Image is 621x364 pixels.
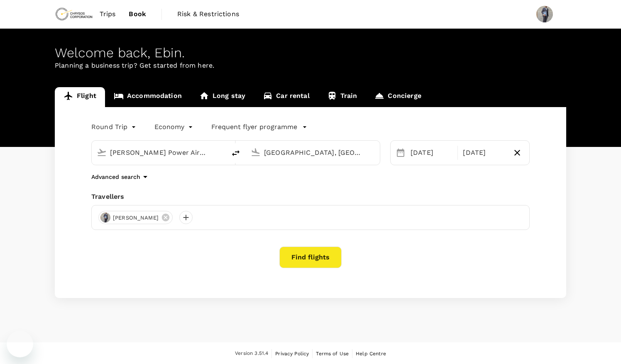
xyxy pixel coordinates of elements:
a: Flight [55,87,105,107]
div: [DATE] [460,144,508,161]
a: Train [318,87,366,107]
a: Long stay [191,87,254,107]
img: avatar-66f6e623593bc.jpeg [100,213,110,222]
img: Chrysos Corporation [55,5,93,23]
button: Open [220,151,222,153]
p: Frequent flyer programme [211,122,297,132]
a: Accommodation [105,87,191,107]
button: Advanced search [91,172,150,182]
img: Ebin Jose [536,6,553,22]
button: Frequent flyer programme [211,122,307,132]
a: Concierge [366,87,430,107]
span: Terms of Use [316,351,349,357]
span: Risk & Restrictions [177,9,239,19]
button: Open [374,151,376,153]
span: [PERSON_NAME] [108,214,164,222]
div: Welcome back , Ebin . [55,45,566,61]
input: Going to [264,146,362,159]
iframe: Button to launch messaging window [7,331,33,357]
span: Trips [100,9,116,19]
button: delete [226,143,246,163]
div: [PERSON_NAME] [98,211,173,224]
a: Privacy Policy [275,349,309,358]
div: [DATE] [407,144,456,161]
input: Depart from [110,146,208,159]
div: Travellers [91,192,530,202]
span: Privacy Policy [275,351,309,357]
div: Economy [154,120,195,134]
span: Version 3.51.4 [235,349,268,358]
p: Advanced search [91,173,140,181]
div: Round Trip [91,120,138,134]
p: Planning a business trip? Get started from here. [55,61,566,71]
a: Car rental [254,87,318,107]
a: Help Centre [356,349,386,358]
span: Help Centre [356,351,386,357]
span: Book [129,9,146,19]
a: Terms of Use [316,349,349,358]
button: Find flights [279,247,342,268]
